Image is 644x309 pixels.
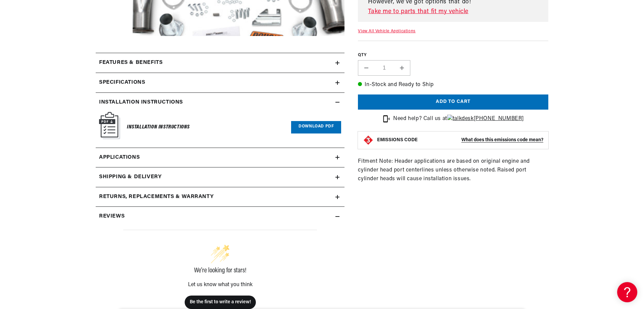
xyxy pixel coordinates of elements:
summary: Installation instructions [96,93,344,112]
p: In-Stock and Ready to Ship [358,81,548,89]
div: Let us know what you think [123,282,317,287]
img: Emissions code [363,135,374,146]
summary: Features & Benefits [96,53,344,73]
h2: Reviews [99,212,125,221]
summary: Reviews [96,207,344,226]
h2: Installation instructions [99,98,183,107]
span: Applications [99,153,140,162]
label: QTY [358,52,548,58]
a: Download PDF [291,121,341,133]
a: Applications [96,148,344,168]
a: View All Vehicle Applications [358,29,415,33]
button: EMISSIONS CODEWhat does this emissions code mean? [377,137,543,143]
summary: Specifications [96,73,344,92]
h2: Features & Benefits [99,59,163,67]
img: Instruction Manual [99,112,120,139]
a: Take me to parts that fit my vehicle [368,7,546,17]
h2: Shipping & Delivery [99,173,162,182]
strong: EMISSIONS CODE [377,138,418,143]
p: Need help? Call us at [393,115,524,123]
button: Be the first to write a review! [185,296,256,309]
a: [PHONE_NUMBER] [447,116,524,121]
h2: Specifications [99,78,145,87]
strong: What does this emissions code mean? [461,138,543,143]
div: We’re looking for stars! [123,267,317,274]
summary: Returns, Replacements & Warranty [96,187,344,207]
button: Add to cart [358,94,548,110]
summary: Shipping & Delivery [96,167,344,187]
img: talkdesk [447,115,474,123]
h2: Returns, Replacements & Warranty [99,193,214,201]
h6: Installation Instructions [127,123,190,132]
